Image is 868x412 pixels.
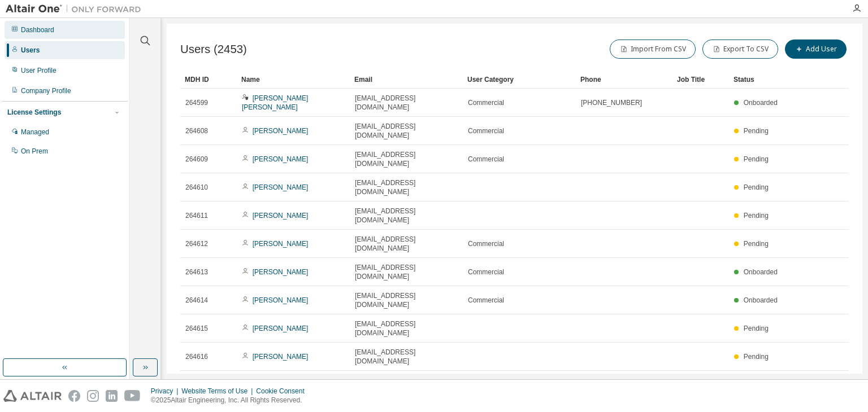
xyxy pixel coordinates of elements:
span: 264615 [185,324,208,333]
div: MDH ID [185,71,232,89]
div: Users [21,46,40,55]
span: [PHONE_NUMBER] [581,98,642,107]
span: 264599 [185,98,208,107]
span: [EMAIL_ADDRESS][DOMAIN_NAME] [355,319,458,338]
div: Company Profile [21,86,71,95]
span: 264608 [185,126,208,135]
span: [EMAIL_ADDRESS][DOMAIN_NAME] [355,150,458,168]
div: Phone [580,71,668,89]
span: Pending [744,155,769,163]
span: Pending [744,212,769,220]
span: Pending [744,183,769,191]
div: Managed [21,128,49,137]
a: [PERSON_NAME] [253,268,309,276]
span: Pending [744,240,769,248]
div: User Category [467,71,571,89]
span: Commercial [468,239,504,248]
span: 264612 [185,239,208,248]
a: [PERSON_NAME] [PERSON_NAME] [242,94,308,111]
span: [EMAIL_ADDRESS][DOMAIN_NAME] [355,263,458,281]
a: [PERSON_NAME] [253,296,309,304]
img: linkedin.svg [106,390,118,402]
div: Privacy [151,387,181,396]
span: 264613 [185,268,208,277]
img: facebook.svg [68,390,80,402]
span: Pending [744,127,769,135]
a: [PERSON_NAME] [253,127,309,135]
a: [PERSON_NAME] [253,155,309,163]
a: [PERSON_NAME] [253,325,309,332]
span: Commercial [468,268,504,277]
img: Altair One [6,3,147,15]
span: 264611 [185,211,208,220]
img: instagram.svg [87,390,99,402]
span: Onboarded [744,99,778,107]
img: youtube.svg [124,390,141,402]
div: License Settings [7,108,61,117]
a: [PERSON_NAME] [253,212,309,220]
span: Onboarded [744,296,778,304]
a: [PERSON_NAME] [253,240,309,248]
span: Commercial [468,296,504,305]
button: Add User [785,40,847,59]
span: [EMAIL_ADDRESS][DOMAIN_NAME] [355,94,458,112]
p: © 2025 Altair Engineering, Inc. All Rights Reserved. [151,396,311,405]
span: [EMAIL_ADDRESS][DOMAIN_NAME] [355,207,458,225]
div: On Prem [21,147,48,156]
div: Status [734,71,781,89]
div: Dashboard [21,25,54,34]
span: Pending [744,353,769,361]
span: Onboarded [744,268,778,276]
span: Users (2453) [180,43,247,56]
button: Export To CSV [702,40,778,59]
div: User Profile [21,66,57,75]
span: 264610 [185,183,208,192]
span: Pending [744,325,769,332]
div: Email [354,71,458,89]
a: [PERSON_NAME] [253,183,309,191]
span: Commercial [468,98,504,107]
a: [PERSON_NAME] [253,353,309,361]
div: Cookie Consent [256,387,311,396]
span: Commercial [468,126,504,135]
button: Import From CSV [610,40,696,59]
span: [EMAIL_ADDRESS][DOMAIN_NAME] [355,235,458,253]
span: 264609 [185,155,208,164]
div: Name [241,71,345,89]
img: altair_logo.svg [3,390,62,402]
span: Commercial [468,155,504,164]
span: [EMAIL_ADDRESS][DOMAIN_NAME] [355,291,458,309]
span: [EMAIL_ADDRESS][DOMAIN_NAME] [355,348,458,366]
div: Job Title [677,71,724,89]
span: 264614 [185,296,208,305]
span: [EMAIL_ADDRESS][DOMAIN_NAME] [355,178,458,196]
div: Website Terms of Use [181,387,256,396]
span: [EMAIL_ADDRESS][DOMAIN_NAME] [355,122,458,140]
span: 264616 [185,352,208,361]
